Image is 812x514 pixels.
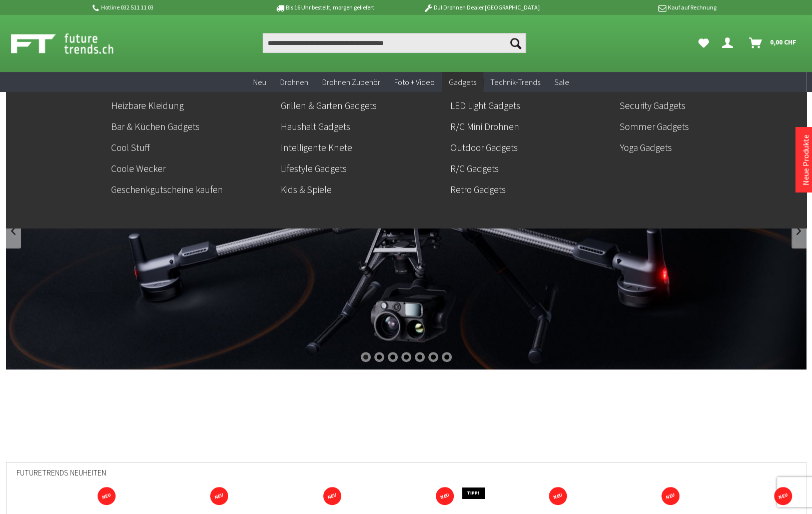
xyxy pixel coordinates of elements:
a: Technik-Trends [483,72,547,92]
img: Shop Futuretrends - zur Startseite wechseln [11,31,136,56]
a: DJI Matrice 400 [6,92,806,369]
a: Coole Wecker [111,160,273,177]
a: Intelligente Knete [281,139,442,156]
span: Sale [554,77,569,87]
a: Geschenkgutscheine kaufen [111,181,273,198]
a: Kids & Spiele [281,181,442,198]
span: Drohnen [280,77,308,87]
div: 3 [388,352,398,362]
span: Gadgets [449,77,476,87]
p: DJI Drohnen Dealer [GEOGRAPHIC_DATA] [403,1,559,13]
span: Technik-Trends [490,77,540,87]
a: Outdoor Gadgets [450,139,612,156]
a: Gadgets [442,72,483,92]
a: Drohnen Zubehör [315,72,387,92]
div: 4 [401,352,411,362]
a: Neue Produkte [800,134,810,185]
span: 0,00 CHF [770,34,796,50]
div: Futuretrends Neuheiten [17,462,796,490]
a: Haushalt Gadgets [281,118,442,135]
a: Sale [547,72,576,92]
a: Neu [246,72,273,92]
a: Yoga Gadgets [620,139,781,156]
button: Suchen [505,33,526,53]
p: Hotline 032 511 11 03 [91,1,247,13]
p: Bis 16 Uhr bestellt, morgen geliefert. [247,1,403,13]
a: Security Gadgets [620,97,781,114]
p: Kauf auf Rechnung [560,1,716,13]
div: 5 [415,352,425,362]
span: Drohnen Zubehör [322,77,380,87]
span: Neu [253,77,266,87]
a: Heizbare Kleidung [111,97,273,114]
a: Meine Favoriten [693,33,714,53]
div: 1 [361,352,371,362]
a: Foto + Video [387,72,442,92]
a: Bar & Küchen Gadgets [111,118,273,135]
div: 6 [428,352,438,362]
a: Warenkorb [745,33,801,53]
a: Drohnen [273,72,315,92]
a: Retro Gadgets [450,181,612,198]
input: Produkt, Marke, Kategorie, EAN, Artikelnummer… [263,33,526,53]
a: R/C Mini Drohnen [450,118,612,135]
a: Lifestyle Gadgets [281,160,442,177]
div: 7 [442,352,452,362]
span: Foto + Video [394,77,435,87]
a: Cool Stuff [111,139,273,156]
a: Dein Konto [718,33,741,53]
a: R/C Gadgets [450,160,612,177]
a: Sommer Gadgets [620,118,781,135]
a: Grillen & Garten Gadgets [281,97,442,114]
div: 2 [374,352,384,362]
a: LED Light Gadgets [450,97,612,114]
